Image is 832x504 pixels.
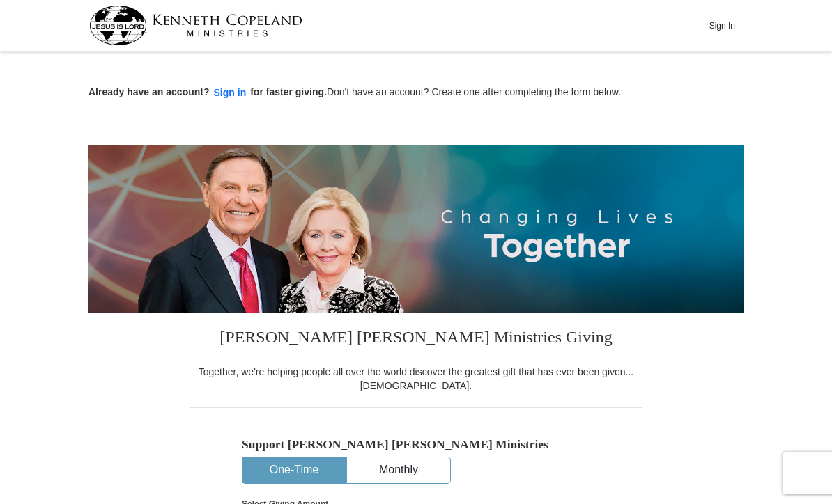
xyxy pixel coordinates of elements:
h3: [PERSON_NAME] [PERSON_NAME] Ministries Giving [190,313,642,365]
p: Don't have an account? Create one after completing the form below. [88,85,744,101]
div: Together, we're helping people all over the world discover the greatest gift that has ever been g... [190,365,642,393]
button: Sign in [210,85,251,101]
img: kcm-header-logo.svg [89,6,302,45]
strong: Already have an account? for faster giving. [88,86,327,97]
button: Monthly [347,457,450,483]
button: Sign In [701,15,743,36]
h5: Support [PERSON_NAME] [PERSON_NAME] Ministries [242,437,590,452]
button: One-Time [242,457,346,483]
